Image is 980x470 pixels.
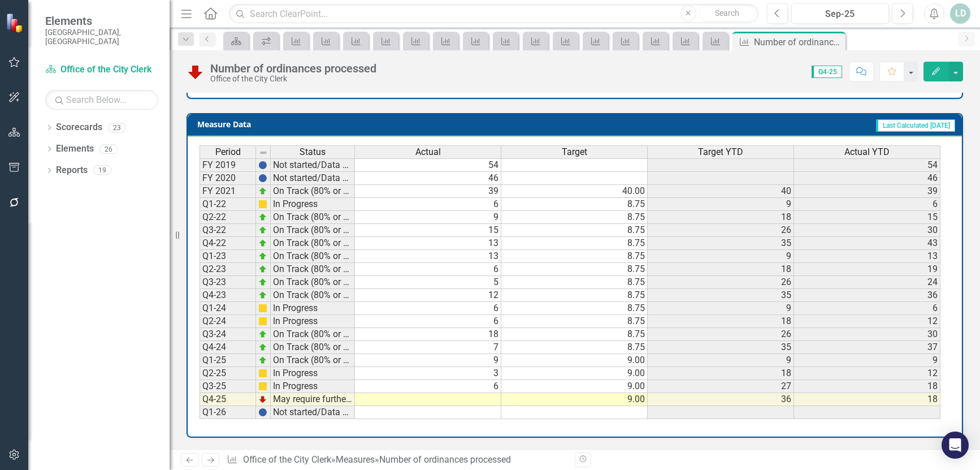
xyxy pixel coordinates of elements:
img: cBAA0RP0Y6D5n+AAAAAElFTkSuQmCC [258,382,267,391]
td: 9 [648,198,794,211]
td: On Track (80% or higher) [271,185,355,198]
td: Not started/Data not yet available [271,172,355,185]
td: 8.75 [501,315,648,328]
span: Elements [45,14,158,28]
td: In Progress [271,302,355,315]
a: Measures [336,454,375,465]
a: Office of the City Clerk [45,63,158,76]
td: 8.75 [501,237,648,250]
td: 35 [648,289,794,302]
td: On Track (80% or higher) [271,328,355,341]
span: Actual YTD [844,147,890,157]
td: 9.00 [501,380,648,393]
td: Q4-22 [200,237,256,250]
td: Not started/Data not yet available [271,158,355,172]
td: 36 [648,393,794,406]
span: Q4-25 [812,66,842,78]
td: Q3-24 [200,328,256,341]
td: On Track (80% or higher) [271,211,355,224]
img: cBAA0RP0Y6D5n+AAAAAElFTkSuQmCC [258,369,267,378]
img: zOikAAAAAElFTkSuQmCC [258,343,267,352]
td: 18 [794,380,940,393]
td: 8.75 [501,289,648,302]
td: 12 [794,367,940,380]
td: 15 [355,224,501,237]
img: BgCOk07PiH71IgAAAABJRU5ErkJggg== [258,408,267,417]
img: cBAA0RP0Y6D5n+AAAAAElFTkSuQmCC [258,317,267,326]
button: Search [699,6,756,21]
td: 15 [794,211,940,224]
img: TnMDeAgwAPMxUmUi88jYAAAAAElFTkSuQmCC [258,395,267,404]
img: zOikAAAAAElFTkSuQmCC [258,330,267,339]
td: Q1-22 [200,198,256,211]
td: Q1-25 [200,354,256,367]
img: cBAA0RP0Y6D5n+AAAAAElFTkSuQmCC [258,200,267,209]
td: 18 [648,211,794,224]
td: Q1-26 [200,406,256,419]
td: 26 [648,224,794,237]
button: Sep-25 [791,3,889,24]
img: May require further explanation [187,63,205,81]
td: On Track (80% or higher) [271,341,355,354]
img: cBAA0RP0Y6D5n+AAAAAElFTkSuQmCC [258,304,267,313]
td: 8.75 [501,224,648,237]
td: On Track (80% or higher) [271,250,355,263]
td: In Progress [271,380,355,393]
td: On Track (80% or higher) [271,276,355,289]
td: In Progress [271,367,355,380]
td: Q4-25 [200,393,256,406]
td: 9 [355,354,501,367]
td: Q3-25 [200,380,256,393]
td: 39 [355,185,501,198]
div: Office of the City Clerk [210,75,376,83]
td: 27 [648,380,794,393]
td: 43 [794,237,940,250]
div: 19 [93,166,111,175]
td: FY 2021 [200,185,256,198]
span: Target [562,147,587,157]
td: On Track (80% or higher) [271,224,355,237]
td: 24 [794,276,940,289]
td: 8.75 [501,328,648,341]
td: 8.75 [501,341,648,354]
a: Office of the City Clerk [243,454,331,465]
td: On Track (80% or higher) [271,354,355,367]
div: 23 [108,123,126,132]
span: Last Calculated [DATE] [876,119,955,132]
td: Q1-24 [200,302,256,315]
img: zOikAAAAAElFTkSuQmCC [258,226,267,235]
td: 9 [355,211,501,224]
td: 8.75 [501,250,648,263]
td: On Track (80% or higher) [271,237,355,250]
td: Q4-23 [200,289,256,302]
td: 9 [794,354,940,367]
td: 9.00 [501,393,648,406]
td: 6 [355,263,501,276]
td: 7 [355,341,501,354]
a: Elements [56,143,94,156]
button: LD [950,3,970,24]
td: 13 [794,250,940,263]
img: zOikAAAAAElFTkSuQmCC [258,187,267,196]
td: 6 [794,302,940,315]
td: Q3-22 [200,224,256,237]
td: 8.75 [501,276,648,289]
td: FY 2020 [200,172,256,185]
td: 8.75 [501,302,648,315]
td: 40.00 [501,185,648,198]
td: 39 [794,185,940,198]
td: 46 [355,172,501,185]
td: 3 [355,367,501,380]
td: 37 [794,341,940,354]
div: Number of ordinances processed [754,35,843,49]
span: Actual [415,147,441,157]
td: 13 [355,237,501,250]
input: Search Below... [45,90,158,110]
img: BgCOk07PiH71IgAAAABJRU5ErkJggg== [258,174,267,183]
td: 35 [648,341,794,354]
div: Number of ordinances processed [210,62,376,75]
td: 6 [355,315,501,328]
td: On Track (80% or higher) [271,263,355,276]
td: 6 [355,198,501,211]
td: 30 [794,328,940,341]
